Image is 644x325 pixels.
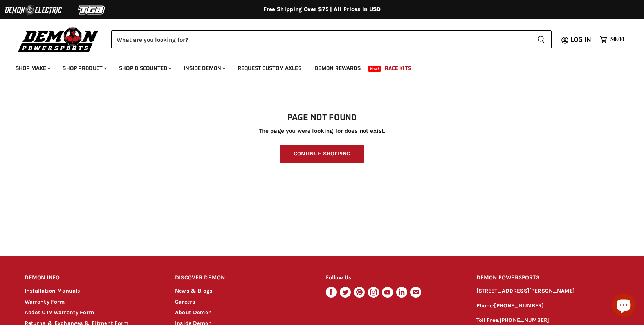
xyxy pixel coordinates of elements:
h2: Follow Us [326,269,462,287]
a: Log in [567,36,596,43]
img: Demon Electric Logo 2 [4,3,63,18]
span: $0.00 [610,36,624,43]
a: Careers [175,298,195,305]
img: Demon Powersports [16,25,101,53]
button: Search [531,30,552,48]
h2: DEMON POWERSPORTS [476,269,620,287]
p: Toll Free: [476,316,620,325]
a: [PHONE_NUMBER] [500,317,549,323]
h1: Page not found [25,113,620,122]
div: Free Shipping Over $75 | All Prices In USD [9,6,635,13]
a: Shop Make [10,60,55,76]
span: New! [368,66,381,72]
h2: DISCOVER DEMON [175,269,311,287]
a: Inside Demon [178,60,230,76]
h2: DEMON INFO [25,269,161,287]
inbox-online-store-chat: Shopify online store chat [610,293,638,319]
a: Continue Shopping [280,145,364,163]
a: Request Custom Axles [232,60,307,76]
a: About Demon [175,309,212,316]
input: Search [111,30,531,48]
img: TGB Logo 2 [63,3,121,18]
p: [STREET_ADDRESS][PERSON_NAME] [476,287,620,296]
a: Installation Manuals [25,287,80,294]
p: Phone: [476,302,620,311]
a: Demon Rewards [309,60,366,76]
a: Warranty Form [25,298,65,305]
a: Aodes UTV Warranty Form [25,309,94,316]
a: Shop Discounted [113,60,176,76]
span: Log in [570,35,591,45]
a: News & Blogs [175,287,212,294]
form: Product [111,30,552,48]
a: $0.00 [596,34,628,45]
a: Shop Product [57,60,112,76]
p: The page you were looking for does not exist. [25,128,620,134]
a: [PHONE_NUMBER] [494,302,544,309]
ul: Main menu [10,57,622,76]
a: Race Kits [379,60,417,76]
